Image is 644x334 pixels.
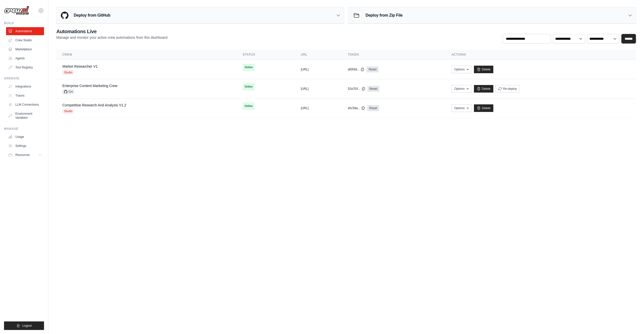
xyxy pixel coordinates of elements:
[62,109,74,114] span: Studio
[6,63,44,71] a: Tool Registry
[56,35,168,40] p: Manage and monitor your active crew automations from this dashboard.
[6,54,44,62] a: Agents
[243,83,255,90] span: Online
[446,50,636,60] th: Actions
[6,36,44,44] a: Crew Studio
[4,127,44,131] div: Manage
[367,105,379,111] a: Reset
[6,82,44,91] a: Integrations
[237,50,295,60] th: Status
[6,110,44,122] a: Environment Variables
[6,92,44,100] a: Traces
[15,153,30,157] span: Resources
[56,50,237,60] th: Crew
[348,87,366,91] button: 52a703...
[452,85,472,93] button: Options
[62,64,98,68] a: Market Researcher V1
[4,76,44,80] div: Operate
[4,321,44,330] button: Logout
[62,70,74,75] span: Studio
[6,27,44,35] a: Automations
[348,106,365,110] button: e5c58a...
[4,21,44,25] div: Build
[452,66,472,73] button: Options
[6,45,44,53] a: Marketplace
[348,67,365,71] button: af059d...
[295,50,342,60] th: URL
[62,84,117,88] a: Enterprise Content Marketing Crew
[474,104,493,112] a: Delete
[368,86,379,92] a: Reset
[6,101,44,109] a: LLM Connections
[474,85,493,93] a: Delete
[56,28,168,35] h2: Automations Live
[62,89,74,94] span: GH
[22,324,32,328] span: Logout
[243,64,255,71] span: Online
[366,12,403,18] h3: Deploy from Zip File
[60,10,70,20] img: GitHub Logo
[62,103,126,107] a: Competitive Research And Analysis V1.2
[74,12,110,18] h3: Deploy from GitHub
[243,103,255,110] span: Online
[452,104,472,112] button: Options
[495,85,520,93] button: Re-deploy
[367,66,378,72] a: Reset
[6,151,44,159] button: Resources
[474,66,493,73] a: Delete
[6,142,44,150] a: Settings
[342,50,446,60] th: Token
[6,133,44,141] a: Usage
[4,6,29,15] img: Logo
